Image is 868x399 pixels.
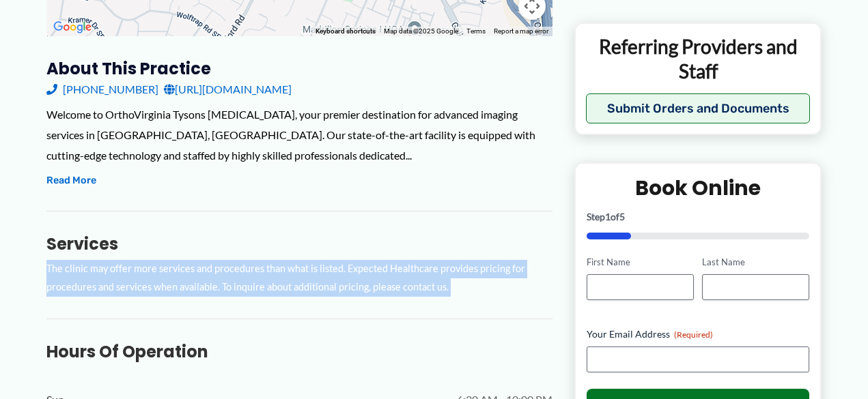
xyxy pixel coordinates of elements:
[50,18,95,36] a: Open this area in Google Maps (opens a new window)
[50,18,95,36] img: Google
[587,256,694,269] label: First Name
[619,211,625,222] span: 5
[384,27,458,35] span: Map data ©2025 Google
[46,233,552,254] h3: Services
[316,27,376,36] button: Keyboard shortcuts
[46,260,552,297] p: The clinic may offer more services and procedures than what is listed. Expected Healthcare provid...
[674,329,713,339] span: (Required)
[46,58,552,79] h3: About this practice
[46,173,96,189] button: Read More
[587,175,810,201] h2: Book Online
[586,93,811,123] button: Submit Orders and Documents
[46,79,158,100] a: [PHONE_NUMBER]
[494,27,548,35] a: Report a map error
[164,79,292,100] a: [URL][DOMAIN_NAME]
[466,27,486,35] a: Terms (opens in new tab)
[46,341,552,362] h3: Hours of Operation
[605,211,611,222] span: 1
[587,212,810,222] p: Step of
[586,33,811,83] p: Referring Providers and Staff
[587,327,810,340] label: Your Email Address
[46,104,552,165] div: Welcome to OrthoVirginia Tysons [MEDICAL_DATA], your premier destination for advanced imaging ser...
[702,256,809,269] label: Last Name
